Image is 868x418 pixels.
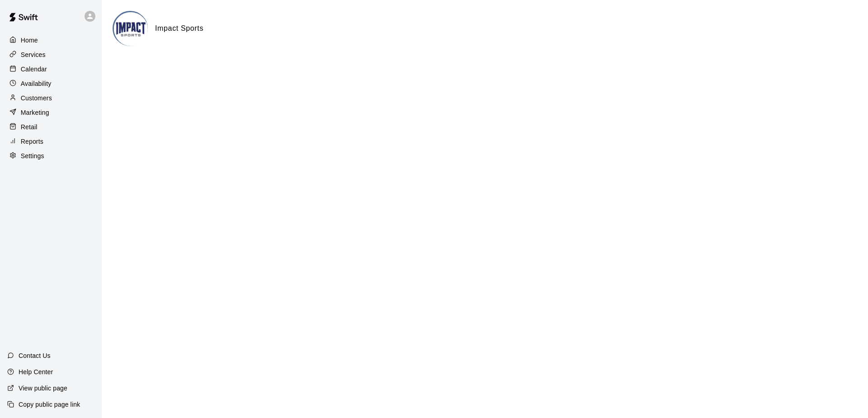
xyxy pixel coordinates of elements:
[21,122,38,132] p: Retail
[21,36,38,45] p: Home
[114,12,148,46] img: Impact Sports logo
[7,135,94,148] a: Reports
[7,48,94,61] a: Services
[7,91,94,105] a: Customers
[155,23,203,34] h6: Impact Sports
[21,65,47,74] p: Calendar
[19,400,80,409] p: Copy public page link
[7,106,94,119] a: Marketing
[21,50,46,59] p: Services
[7,77,94,90] a: Availability
[19,367,53,376] p: Help Center
[7,149,94,163] a: Settings
[21,151,44,160] p: Settings
[7,62,94,76] a: Calendar
[7,120,94,134] a: Retail
[7,33,94,47] a: Home
[19,384,67,393] p: View public page
[21,137,43,146] p: Reports
[21,94,52,103] p: Customers
[21,79,52,88] p: Availability
[21,108,49,117] p: Marketing
[19,351,51,360] p: Contact Us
